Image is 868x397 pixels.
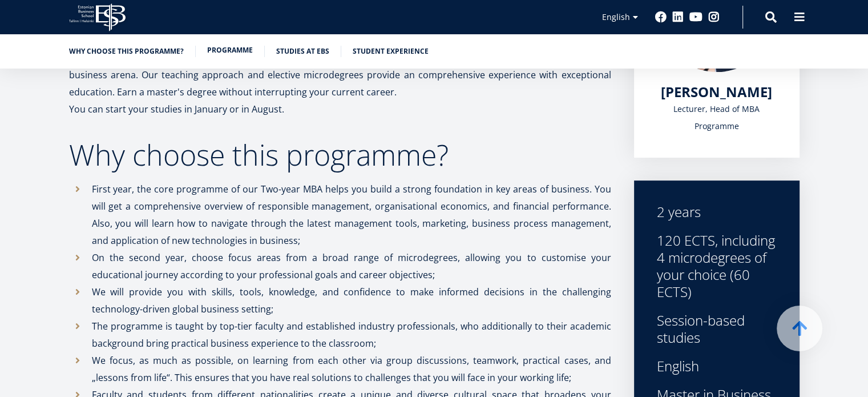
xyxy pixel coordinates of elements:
[689,11,703,23] a: Youtube
[657,232,777,300] div: 120 ECTS, including 4 microdegrees of your choice (60 ECTS)
[3,159,10,167] input: One-year MBA (in Estonian)
[13,189,110,199] span: Technology Innovation MBA
[657,101,777,135] div: Lecturer, Head of MBA Programme
[92,318,611,352] p: The programme is taught by top-tier faculty and established industry professionals, who additiona...
[92,283,611,318] p: We will provide you with skills, tools, knowledge, and confidence to make informed decisions in t...
[353,46,429,57] a: Student experience
[69,46,184,57] a: Why choose this programme?
[672,11,684,23] a: Linkedin
[92,249,611,283] p: On the second year, choose focus areas from a broad range of microdegrees, allowing you to custom...
[276,46,329,57] a: Studies at EBS
[13,174,62,184] span: Two-year MBA
[657,358,777,375] div: English
[661,83,772,101] a: [PERSON_NAME]
[92,352,611,386] p: We focus, as much as possible, on learning from each other via group discussions, teamwork, pract...
[708,11,720,23] a: Instagram
[13,159,106,169] span: One-year MBA (in Estonian)
[661,82,772,101] span: [PERSON_NAME]
[3,174,10,182] input: Two-year MBA
[3,189,10,197] input: Technology Innovation MBA
[271,1,308,11] span: Last Name
[655,11,667,23] a: Facebook
[657,312,777,346] div: Session-based studies
[207,45,253,56] a: Programme
[657,203,777,220] div: 2 years
[69,101,611,118] p: You can start your studies in January or in August.
[69,141,611,169] h2: Why choose this programme?
[92,181,611,249] p: First year, the core programme of our Two-year MBA helps you build a strong foundation in key are...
